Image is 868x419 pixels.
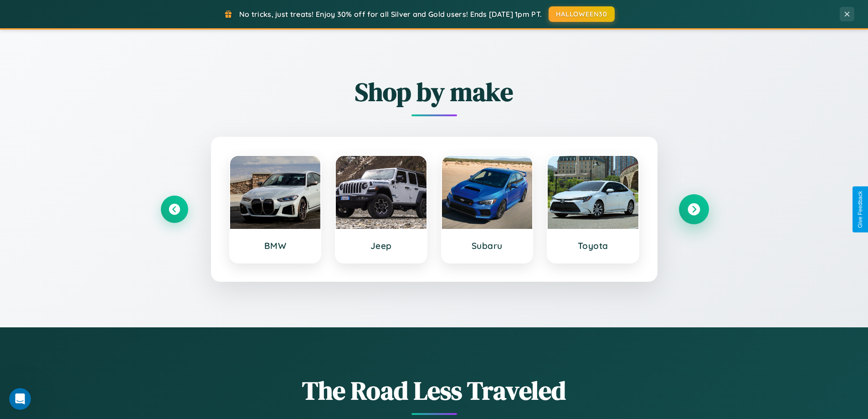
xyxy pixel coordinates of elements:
h3: Toyota [557,240,629,251]
h3: Subaru [451,240,524,251]
button: HALLOWEEN30 [549,6,615,22]
h1: The Road Less Traveled [161,373,708,408]
h3: BMW [239,240,312,251]
h3: Jeep [345,240,417,251]
iframe: Intercom live chat [9,388,31,410]
span: No tricks, just treats! Enjoy 30% off for all Silver and Gold users! Ends [DATE] 1pm PT. [239,10,542,19]
div: Give Feedback [857,191,863,228]
h2: Shop by make [161,74,708,109]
